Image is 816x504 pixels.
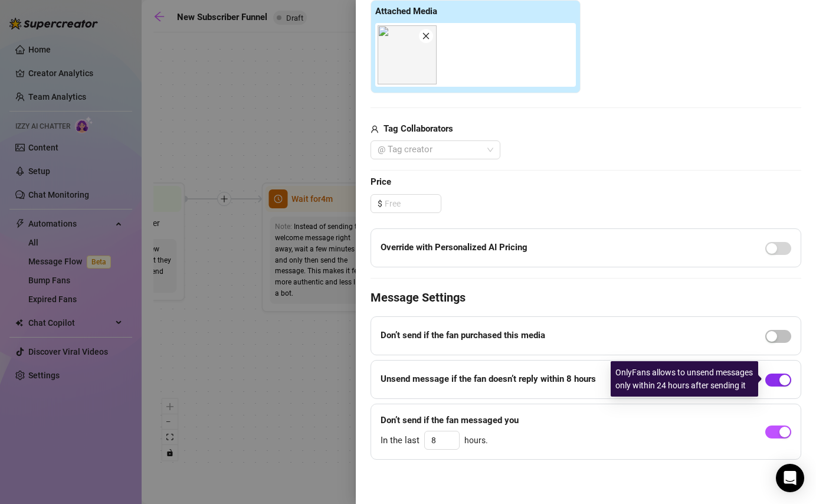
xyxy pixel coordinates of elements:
span: user [371,122,379,136]
strong: Don’t send if the fan purchased this media [381,330,545,341]
strong: Override with Personalized AI Pricing [381,242,527,253]
strong: Price [371,176,391,187]
div: Open Intercom Messenger [776,464,804,492]
strong: Tag Collaborators [384,123,453,134]
input: Free [385,195,441,212]
div: hours. [381,431,519,450]
strong: Don’t send if the fan messaged you [381,415,519,426]
span: In the last [381,434,420,448]
span: close [422,32,430,40]
h4: Message Settings [371,289,801,306]
strong: Attached Media [375,6,437,17]
div: OnlyFans allows to unsend messages only within 24 hours after sending it [611,361,758,397]
img: media [378,25,437,84]
strong: Unsend message if the fan doesn’t reply within 8 hours [381,374,596,384]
